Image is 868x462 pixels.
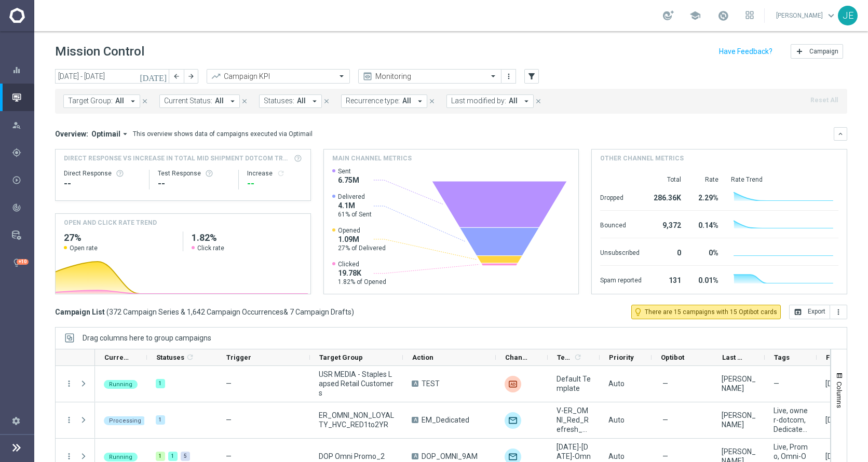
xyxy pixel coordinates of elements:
[12,56,34,84] div: Dashboard
[158,169,230,178] div: Test Response
[156,452,165,461] div: 1
[572,351,582,363] span: Calculate column
[156,379,165,388] div: 1
[109,454,132,460] span: Running
[140,96,150,107] button: close
[11,259,34,267] button: lightbulb Optibot +10
[826,354,851,361] span: First in Range
[505,72,513,80] i: more_vert
[5,407,27,434] div: Settings
[654,243,681,260] div: 0
[277,169,285,178] i: refresh
[64,452,74,461] button: more_vert
[835,382,844,408] span: Columns
[830,305,847,319] button: more_vert
[358,69,501,84] ng-select: Monitoring
[338,235,386,244] span: 1.09M
[226,379,232,388] span: —
[55,129,88,139] h3: Overview:
[319,452,385,461] span: DOP Omni Promo_2
[338,175,359,185] span: 6.75M
[64,169,141,178] div: Direct Response
[534,96,543,107] button: close
[83,334,211,342] div: Row Groups
[169,69,184,84] button: arrow_back
[338,210,372,219] span: 61% of Sent
[427,96,437,107] button: close
[412,417,418,423] span: A
[283,308,288,316] span: &
[694,188,718,205] div: 2.29%
[11,66,34,74] button: equalizer Dashboard
[509,97,518,105] span: All
[505,376,521,392] img: Liveramp
[83,334,211,342] span: Drag columns here to group campaigns
[138,69,169,85] button: [DATE]
[505,412,521,429] div: Optimail
[88,129,133,139] button: Optimail arrow_drop_down
[789,307,847,316] multiple-options-button: Export to CSV
[12,65,21,75] i: equalizer
[609,354,634,361] span: Priority
[64,232,174,244] h2: 27%
[794,308,802,316] i: open_in_browser
[12,84,34,111] div: Mission Control
[694,243,718,260] div: 0%
[11,121,34,129] button: person_search Explore
[164,97,212,105] span: Current Status:
[168,452,178,461] div: 1
[55,307,354,317] h3: Campaign List
[722,354,747,361] span: Last Modified By
[226,354,251,361] span: Trigger
[247,178,302,190] div: --
[64,154,291,163] span: Direct Response VS Increase In Total Mid Shipment Dotcom Transaction Amount
[774,379,779,388] span: —
[631,305,781,319] button: lightbulb_outline There are 15 campaigns with 15 Optibot cards
[156,354,184,361] span: Statuses
[332,154,412,163] h4: Main channel metrics
[156,415,165,425] div: 1
[12,148,34,157] div: Plan
[338,167,359,175] span: Sent
[600,188,642,205] div: Dropped
[64,178,141,190] div: --
[11,93,34,102] button: Mission Control
[775,8,838,23] a: [PERSON_NAME]keyboard_arrow_down
[338,201,372,210] span: 4.1M
[187,73,195,80] i: arrow_forward
[11,203,34,212] div: track_changes Analyze
[226,416,232,424] span: —
[412,381,418,387] span: A
[104,452,138,461] colored-tag: Running
[504,70,514,83] button: more_vert
[837,130,844,138] i: keyboard_arrow_down
[104,354,129,361] span: Current Status
[795,47,804,56] i: add
[322,96,331,107] button: close
[338,278,386,286] span: 1.82% of Opened
[834,308,843,316] i: more_vert
[11,148,34,157] button: gps_fixed Plan
[535,98,542,105] i: close
[527,72,536,81] i: filter_alt
[422,415,469,425] span: EM_Dedicated
[264,97,294,105] span: Statuses:
[825,452,848,461] div: 11 Aug 2025, Monday
[346,97,400,105] span: Recurrence type:
[68,97,113,105] span: Target Group:
[451,97,506,105] span: Last modified by:
[825,379,848,388] div: 12 Aug 2025, Tuesday
[226,452,232,460] span: —
[731,175,838,184] div: Rate Trend
[186,353,194,361] i: refresh
[689,10,701,21] span: school
[825,415,848,425] div: 12 Aug 2025, Tuesday
[323,98,330,105] i: close
[17,259,29,265] div: +10
[310,97,319,106] i: arrow_drop_down
[104,415,146,425] colored-tag: Processing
